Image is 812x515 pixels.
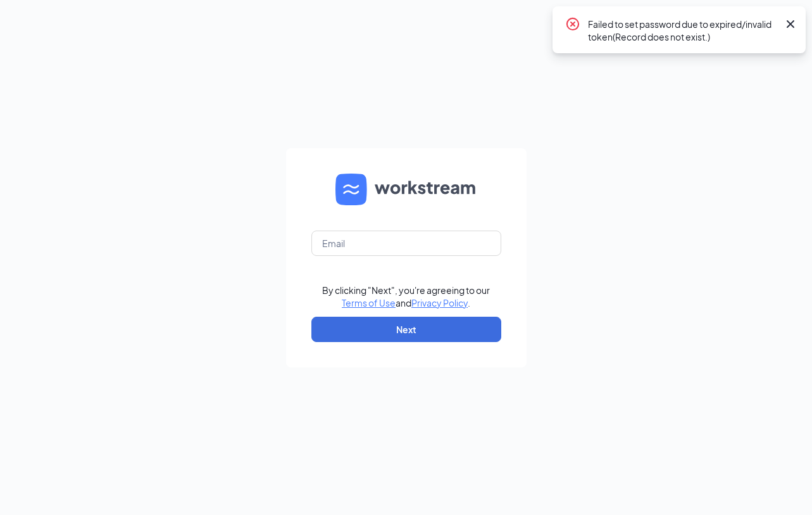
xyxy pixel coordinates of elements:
div: By clicking "Next", you're agreeing to our and . [322,284,490,309]
svg: CrossCircle [565,16,580,32]
input: Email [311,231,501,256]
button: Next [311,317,501,342]
div: Failed to set password due to expired/invalid token(Record does not exist.) [588,16,778,43]
img: WS logo and Workstream text [335,174,477,205]
svg: Cross [783,16,798,32]
a: Privacy Policy [411,297,468,308]
a: Terms of Use [342,297,396,308]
